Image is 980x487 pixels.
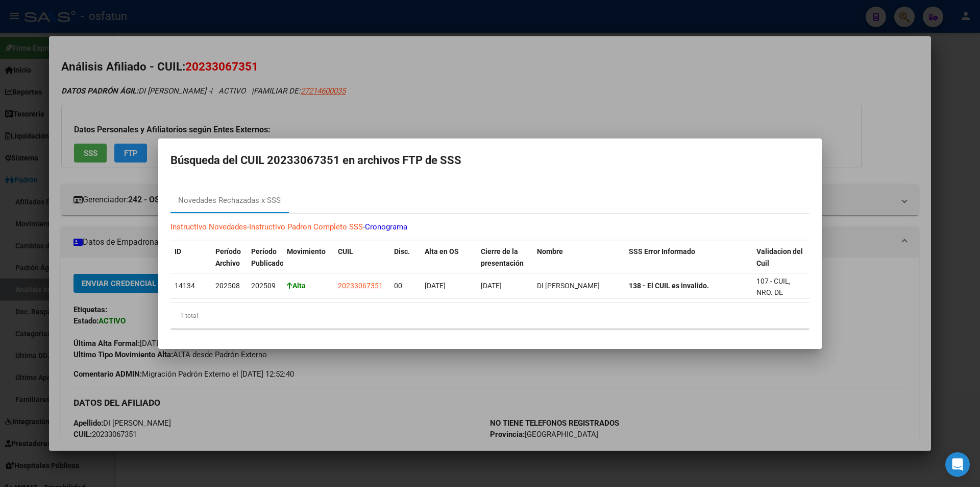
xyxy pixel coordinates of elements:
[625,241,752,274] datatable-header-cell: SSS Error Informado
[249,222,363,231] a: Instructivo Padron Completo SSS
[338,282,383,290] span: 20233067351
[629,247,695,256] span: SSS Error Informado
[287,247,326,256] span: Movimiento
[215,282,240,290] span: 202508
[170,241,211,274] datatable-header-cell: ID
[215,247,241,267] span: Período Archivo
[756,277,801,390] span: 107 - CUIL, NRO. DE DOCUMENTO, APELLIDO Y NOMBRE coinciden, difiere el AÑO DE LA FECHA DE NACIMIENTO
[175,247,181,256] span: ID
[477,241,533,274] datatable-header-cell: Cierre de la presentación
[481,247,524,267] span: Cierre de la presentación
[170,303,810,329] div: 1 total
[334,241,390,274] datatable-header-cell: CUIL
[251,247,284,267] span: Período Publicado
[425,247,459,256] span: Alta en OS
[178,195,281,206] div: Novedades Rechazadas x SSS
[287,282,306,290] strong: Alta
[421,241,477,274] datatable-header-cell: Alta en OS
[537,247,563,256] span: Nombre
[175,282,195,290] span: 14134
[211,241,247,274] datatable-header-cell: Período Archivo
[283,241,334,274] datatable-header-cell: Movimiento
[537,282,600,290] span: DI [PERSON_NAME]
[394,280,416,292] div: 00
[338,247,353,256] span: CUIL
[390,241,421,274] datatable-header-cell: Disc.
[481,282,502,290] span: [DATE]
[756,247,803,267] span: Validacion del Cuil
[533,241,625,274] datatable-header-cell: Nombre
[170,222,247,231] a: Instructivo Novedades
[247,241,283,274] datatable-header-cell: Período Publicado
[394,247,410,256] span: Disc.
[425,282,446,290] span: [DATE]
[365,222,407,231] a: Cronograma
[808,241,865,274] datatable-header-cell: Cuil Error
[170,151,810,170] h2: Búsqueda del CUIL 20233067351 en archivos FTP de SSS
[629,282,709,290] strong: 138 - El CUIL es invalido.
[251,282,276,290] span: 202509
[170,221,810,233] p: - -
[752,241,808,274] datatable-header-cell: Validacion del Cuil
[945,452,970,477] div: Open Intercom Messenger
